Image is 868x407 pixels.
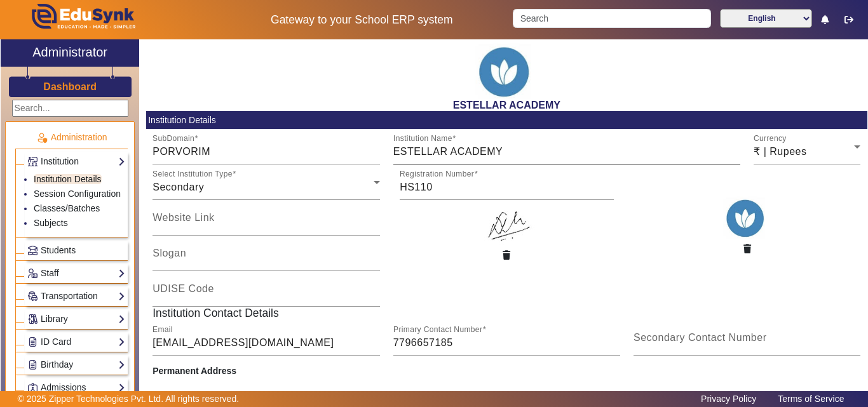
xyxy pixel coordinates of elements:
span: Students [41,245,76,255]
h2: Administrator [32,44,107,60]
img: Students.png [28,246,37,255]
mat-label: Email [153,326,173,334]
img: ye2dzwAAAAZJREFUAwCTrnSWmE7fzQAAAABJRU5ErkJggg== [475,43,538,99]
a: Administrator [1,39,139,67]
mat-card-header: Institution Details [146,111,867,129]
b: Permanent Address [153,366,236,376]
p: © 2025 Zipper Technologies Pvt. Ltd. All rights reserved. [18,392,240,406]
input: UDISE Code [153,286,379,302]
input: Email [153,335,379,350]
a: Dashboard [43,80,97,93]
mat-label: Website Link [153,212,214,223]
input: Institution Name [393,144,741,159]
a: Terms of Service [771,390,850,407]
a: Privacy Policy [695,390,763,407]
input: Search [513,9,710,28]
img: 45b53509-5c8e-4b12-8604-66f1e3973545 [468,200,545,245]
img: afff17ed-f07d-48d0-85c8-3cb05a64c1b3 [723,196,771,239]
a: Classes/Batches [34,203,100,213]
mat-label: SubDomain [153,135,194,143]
a: Students [27,243,125,258]
input: Slogan [153,251,379,266]
input: SubDomain [153,144,379,159]
mat-label: Registration Number [400,170,474,178]
h2: ESTELLAR ACADEMY [146,99,867,111]
h5: Institution Contact Details [146,307,867,320]
h3: Dashboard [43,81,97,93]
img: Administration.png [36,132,48,143]
mat-label: Currency [754,135,787,143]
input: Website Link [153,215,379,230]
mat-label: Select Institution Type [153,170,233,178]
a: Subjects [34,218,68,228]
a: Institution Details [34,174,102,184]
input: Primary Contact Number [393,335,620,350]
p: Administration [15,131,128,144]
input: Search... [12,100,128,117]
a: Session Configuration [34,189,121,199]
span: ₹ | Rupees [754,146,806,157]
mat-label: Primary Contact Number [393,326,482,334]
h5: Gateway to your School ERP system [224,13,500,27]
mat-label: Institution Name [393,135,452,143]
mat-label: Secondary Contact Number [634,332,766,343]
mat-label: UDISE Code [153,283,214,294]
mat-label: Slogan [153,248,186,258]
input: Registration Number [400,180,613,195]
span: Secondary [153,182,204,192]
